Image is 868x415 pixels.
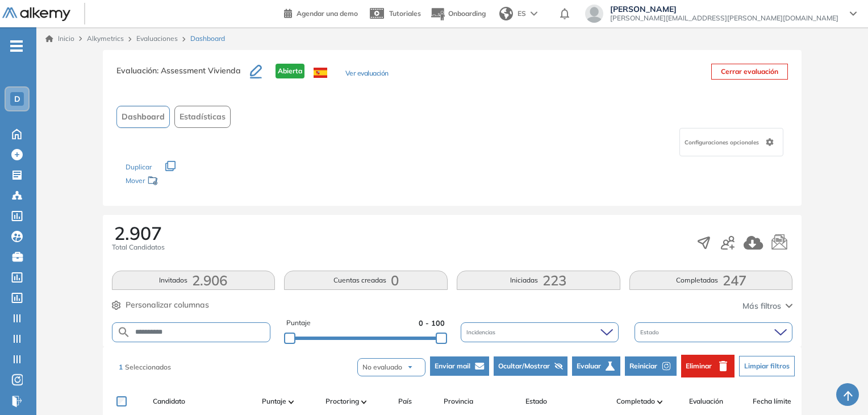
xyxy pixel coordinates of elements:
[45,34,74,44] a: Inicio
[689,396,723,406] span: Evaluación
[116,106,170,128] button: Dashboard
[126,163,152,171] span: Duplicar
[126,299,209,311] span: Personalizar columnas
[314,68,327,78] img: ESP
[361,400,367,404] img: [missing "en.ARROW_ALT" translation]
[345,68,389,80] button: Ver evaluación
[112,271,276,290] button: Invitados2.906
[711,64,788,80] button: Cerrar evaluación
[87,34,124,43] span: Alkymetrics
[457,271,620,290] button: Iniciadas223
[448,9,486,18] span: Onboarding
[2,7,70,22] img: Logo
[461,322,619,342] div: Incidencias
[577,361,601,371] span: Evaluar
[286,318,311,329] span: Puntaje
[407,364,414,371] img: arrow
[430,356,489,376] button: Enviar mail
[297,9,358,18] span: Agendar una demo
[325,396,359,406] span: Proctoring
[518,9,526,19] span: ES
[435,361,470,371] span: Enviar mail
[742,300,792,312] button: Más filtros
[389,9,421,18] span: Tutoriales
[419,318,445,329] span: 0 - 100
[190,34,225,44] span: Dashboard
[811,360,868,415] iframe: Chat Widget
[640,328,661,337] span: Estado
[14,94,20,103] span: D
[112,299,209,311] button: Personalizar columnas
[284,271,448,290] button: Cuentas creadas0
[685,138,761,147] span: Configuraciones opcionales
[180,111,226,123] span: Estadísticas
[525,396,547,406] span: Estado
[136,34,178,43] a: Evaluaciones
[657,400,663,404] img: [missing "en.ARROW_ALT" translation]
[153,396,185,406] span: Candidato
[114,224,162,242] span: 2.907
[753,396,791,406] span: Fecha límite
[610,5,838,14] span: [PERSON_NAME]
[499,7,513,20] img: world
[174,106,231,128] button: Estadísticas
[679,128,783,156] div: Configuraciones opcionales
[398,396,412,406] span: País
[494,356,567,376] button: Ocultar/Mostrar
[742,300,781,312] span: Más filtros
[610,14,838,23] span: [PERSON_NAME][EMAIL_ADDRESS][PERSON_NAME][DOMAIN_NAME]
[362,362,402,372] span: No evaluado
[157,65,241,76] span: : Assessment Vivienda
[739,356,795,376] button: Limpiar filtros
[430,2,486,26] button: Onboarding
[126,171,239,192] div: Mover
[629,271,793,290] button: Completadas247
[289,400,294,404] img: [missing "en.ARROW_ALT" translation]
[444,396,473,406] span: Provincia
[498,361,550,371] span: Ocultar/Mostrar
[531,11,537,16] img: arrow
[276,64,304,78] span: Abierta
[572,356,620,376] button: Evaluar
[616,396,655,406] span: Completado
[10,45,23,47] i: -
[681,355,735,377] button: Eliminar
[629,361,657,371] span: Reiniciar
[116,64,250,88] h3: Evaluación
[117,325,131,339] img: SEARCH_ALT
[122,111,165,123] span: Dashboard
[112,242,165,252] span: Total Candidatos
[635,322,792,342] div: Estado
[284,6,358,19] a: Agendar una demo
[686,361,712,371] span: Eliminar
[466,328,498,337] span: Incidencias
[262,396,286,406] span: Puntaje
[625,356,677,376] button: Reiniciar
[119,363,123,371] span: 1
[125,363,171,371] span: Seleccionados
